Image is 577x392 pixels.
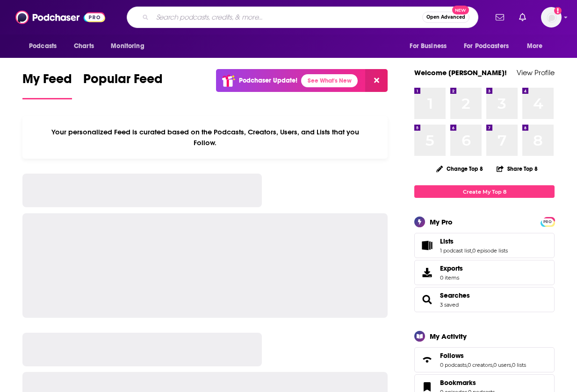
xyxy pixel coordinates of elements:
button: open menu [22,37,69,55]
span: For Business [410,40,447,53]
a: Exports [414,260,555,285]
a: 3 saved [440,301,459,308]
img: Podchaser - Follow, Share and Rate Podcasts [15,8,105,26]
a: Bookmarks [440,378,495,387]
span: Monitoring [111,40,144,53]
a: 0 podcasts [440,362,467,368]
a: 0 users [493,362,511,368]
a: Welcome [PERSON_NAME]! [414,68,507,77]
button: open menu [104,37,156,55]
a: 1 podcast list [440,247,471,254]
button: Open AdvancedNew [422,12,469,23]
span: Exports [418,266,436,279]
button: Share Top 8 [496,160,538,178]
span: Open Advanced [426,15,465,20]
span: Lists [414,233,555,258]
a: Searches [440,291,470,300]
img: User Profile [541,7,562,28]
span: Follows [414,347,555,372]
span: Logged in as JohnJMudgett [541,7,562,28]
span: Follows [440,351,464,360]
span: Exports [440,264,463,273]
span: , [471,247,472,254]
span: PRO [542,218,553,225]
svg: Add a profile image [554,7,562,14]
a: My Feed [22,71,72,99]
span: Searches [414,287,555,312]
a: 0 creators [468,362,492,368]
a: Popular Feed [83,71,163,99]
a: See What's New [301,74,358,87]
button: open menu [520,37,555,55]
span: For Podcasters [464,40,509,53]
span: Podcasts [29,40,57,53]
span: Popular Feed [83,71,163,92]
button: Change Top 8 [431,163,489,175]
a: PRO [542,218,553,225]
input: Search podcasts, credits, & more... [152,10,422,25]
div: Your personalized Feed is curated based on the Podcasts, Creators, Users, and Lists that you Follow. [22,116,388,159]
div: My Pro [430,217,453,226]
span: 0 items [440,274,463,281]
a: Searches [418,293,436,306]
span: , [467,362,468,368]
a: Follows [440,351,526,360]
a: Lists [418,239,436,252]
span: Charts [74,40,94,53]
button: Show profile menu [541,7,562,28]
div: My Activity [430,332,467,341]
a: Show notifications dropdown [492,9,508,25]
a: Follows [418,353,436,366]
button: open menu [403,37,458,55]
span: Lists [440,237,454,245]
a: Create My Top 8 [414,185,555,198]
a: Show notifications dropdown [515,9,530,25]
span: , [511,362,512,368]
span: , [492,362,493,368]
span: Bookmarks [440,378,476,387]
span: My Feed [22,71,72,92]
p: Podchaser Update! [239,77,297,84]
a: Charts [68,37,100,55]
span: New [452,6,469,14]
a: Lists [440,237,508,245]
span: More [527,40,543,53]
div: Search podcasts, credits, & more... [127,7,478,28]
a: View Profile [517,68,555,77]
a: 0 episode lists [472,247,508,254]
button: open menu [458,37,522,55]
a: 0 lists [512,362,526,368]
